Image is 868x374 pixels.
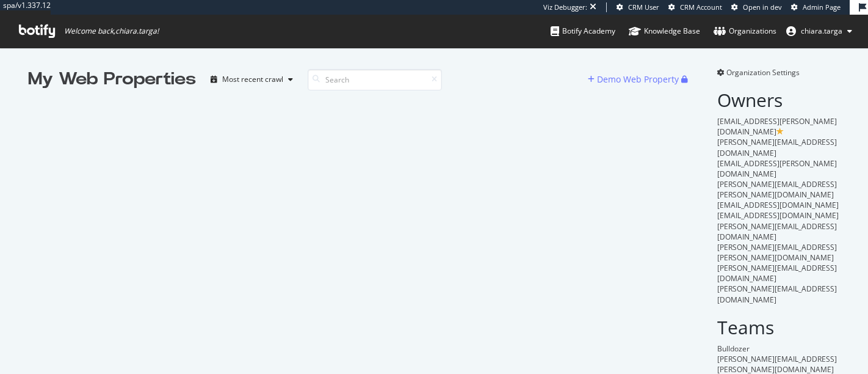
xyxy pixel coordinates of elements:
[717,343,840,354] div: Bulldozer
[717,90,840,110] h2: Owners
[801,26,842,36] span: chiara.targa
[803,2,841,12] span: Admin Page
[717,116,837,137] span: [EMAIL_ADDRESS][PERSON_NAME][DOMAIN_NAME]
[308,69,442,90] input: Search
[588,74,681,84] a: Demo Web Property
[588,70,681,89] button: Demo Web Property
[717,137,837,158] span: [PERSON_NAME][EMAIL_ADDRESS][DOMAIN_NAME]
[743,2,782,12] span: Open in dev
[717,317,840,337] h2: Teams
[776,21,862,41] button: chiara.targa
[717,221,837,242] span: [PERSON_NAME][EMAIL_ADDRESS][DOMAIN_NAME]
[597,73,679,86] div: Demo Web Property
[717,284,837,304] span: [PERSON_NAME][EMAIL_ADDRESS][DOMAIN_NAME]
[543,2,587,12] div: Viz Debugger:
[551,25,615,37] div: Botify Academy
[714,15,776,48] a: Organizations
[717,158,837,179] span: [EMAIL_ADDRESS][PERSON_NAME][DOMAIN_NAME]
[206,70,298,89] button: Most recent crawl
[726,67,800,78] span: Organization Settings
[717,242,837,263] span: [PERSON_NAME][EMAIL_ADDRESS][PERSON_NAME][DOMAIN_NAME]
[717,263,837,284] span: [PERSON_NAME][EMAIL_ADDRESS][DOMAIN_NAME]
[731,2,782,12] a: Open in dev
[717,200,839,210] span: [EMAIL_ADDRESS][DOMAIN_NAME]
[668,2,722,12] a: CRM Account
[617,2,659,12] a: CRM User
[717,210,839,221] span: [EMAIL_ADDRESS][DOMAIN_NAME]
[28,67,196,92] div: My Web Properties
[222,76,283,83] div: Most recent crawl
[791,2,841,12] a: Admin Page
[680,2,722,12] span: CRM Account
[629,25,700,37] div: Knowledge Base
[64,26,159,36] span: Welcome back, chiara.targa !
[629,15,700,48] a: Knowledge Base
[628,2,659,12] span: CRM User
[717,179,837,200] span: [PERSON_NAME][EMAIL_ADDRESS][PERSON_NAME][DOMAIN_NAME]
[714,25,776,37] div: Organizations
[551,15,615,48] a: Botify Academy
